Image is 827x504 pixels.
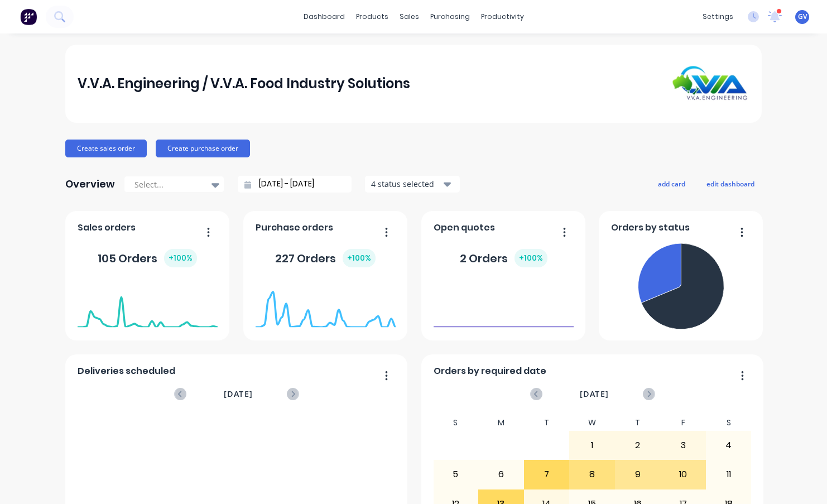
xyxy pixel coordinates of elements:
img: V.V.A. Engineering / V.V.A. Food Industry Solutions [671,66,749,101]
div: 10 [661,460,705,488]
span: Orders by status [611,221,690,234]
div: 4 status selected [371,178,441,190]
div: T [615,415,661,431]
div: 6 [479,460,523,488]
div: 8 [570,460,614,488]
div: purchasing [425,8,475,25]
span: [DATE] [580,388,609,400]
button: add card [651,176,693,191]
div: V.V.A. Engineering / V.V.A. Food Industry Solutions [78,73,410,95]
span: Orders by required date [434,364,546,378]
span: Purchase orders [256,221,333,234]
button: 4 status selected [365,176,460,193]
div: 105 Orders [98,249,197,267]
div: 11 [706,460,751,488]
div: W [569,415,615,431]
div: F [660,415,706,431]
div: M [478,415,524,431]
div: 4 [706,431,751,459]
img: Factory [20,8,37,25]
div: Overview [65,173,115,195]
div: 1 [570,431,614,459]
div: + 100 % [164,249,197,267]
button: edit dashboard [699,176,762,191]
div: 7 [525,460,569,488]
span: Deliveries scheduled [78,364,175,378]
span: GV [798,12,807,22]
button: Create sales order [65,140,147,157]
div: 2 [616,431,660,459]
span: Open quotes [434,221,495,234]
div: 2 Orders [460,249,547,267]
div: sales [394,8,425,25]
span: Sales orders [78,221,136,234]
div: 3 [661,431,705,459]
div: + 100 % [515,249,547,267]
div: 5 [434,460,478,488]
div: settings [697,8,739,25]
button: Create purchase order [156,140,250,157]
div: productivity [475,8,530,25]
div: products [350,8,394,25]
a: dashboard [298,8,350,25]
div: S [433,415,479,431]
div: + 100 % [343,249,376,267]
span: [DATE] [224,388,253,400]
div: 227 Orders [275,249,376,267]
div: S [706,415,752,431]
div: T [524,415,570,431]
div: 9 [616,460,660,488]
